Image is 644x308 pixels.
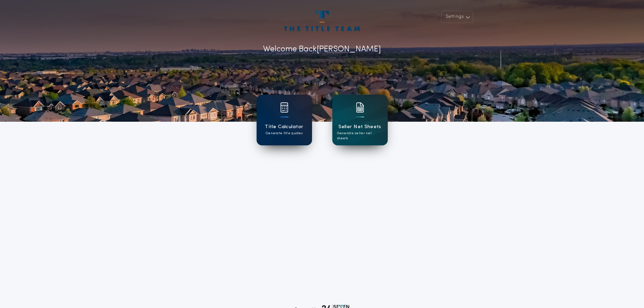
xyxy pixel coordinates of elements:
[356,102,364,113] img: card icon
[441,11,473,23] button: Settings
[263,43,381,55] p: Welcome Back [PERSON_NAME]
[257,95,312,145] a: card iconTitle CalculatorGenerate title quotes
[284,11,360,31] img: account-logo
[265,123,303,131] h1: Title Calculator
[280,102,288,113] img: card icon
[266,131,303,136] p: Generate title quotes
[337,131,383,141] p: Generate seller net sheets
[332,95,388,145] a: card iconSeller Net SheetsGenerate seller net sheets
[338,123,381,131] h1: Seller Net Sheets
